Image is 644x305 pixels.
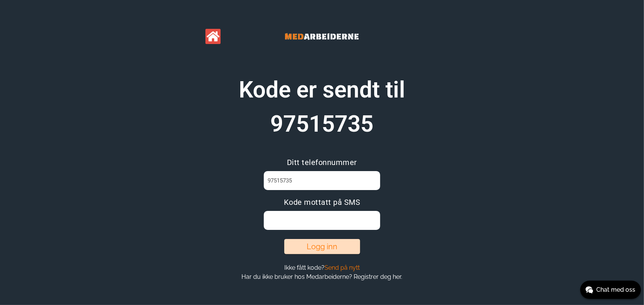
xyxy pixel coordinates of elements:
button: Chat med oss [580,281,641,299]
button: Ikke fått kode?Send på nytt [282,264,362,272]
button: Logg inn [284,239,360,254]
span: Send på nytt [324,264,360,271]
img: Banner [265,23,379,50]
span: Chat med oss [596,285,635,294]
button: Har du ikke bruker hos Medarbeiderne? Registrer deg her. [240,273,405,281]
span: Ditt telefonnummer [287,158,357,167]
span: Kode mottatt på SMS [284,198,360,207]
h1: Kode er sendt til 97515735 [227,73,417,141]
